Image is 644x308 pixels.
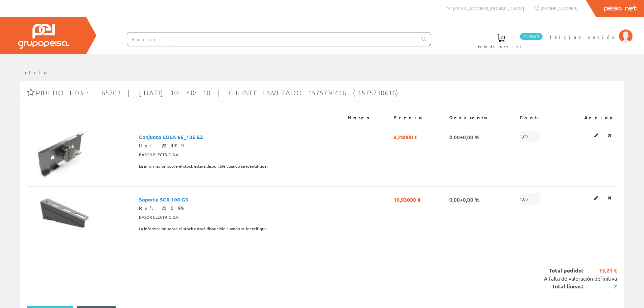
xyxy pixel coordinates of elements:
[550,33,616,40] span: Iniciar sesión
[391,112,447,124] th: Precio
[447,112,517,124] th: Descuento
[544,275,617,282] span: A falta de valoración definitiva
[139,149,180,161] span: BASOR ELECTRIC, S.A.
[139,161,268,172] span: La información sobre el stock estará disponible cuando se identifique.
[36,89,401,97] span: Pedido ID#: 65703 | [DATE] 10:40:10 | Cliente Invitado 1575730616 (1575730616)
[517,112,562,124] th: Cant.
[127,32,418,46] input: Buscar ...
[478,43,524,50] span: Pedido actual
[139,193,188,205] span: Soporte SCR 100 GS
[550,28,633,34] a: Iniciar sesión
[520,193,540,205] span: 1,00
[139,205,342,212] div: Ref. 200976
[606,193,614,202] a: Eliminar
[139,212,180,223] span: BASOR ELECTRIC, S.A.
[520,131,540,142] span: 1,00
[393,193,421,205] span: 10,93000 €
[139,142,342,149] div: Ref. 204919
[30,131,95,180] img: Foto artículo Conjunto CULA 65_105 EZ (192x143.62204724409)
[345,112,391,124] th: Notas
[562,112,617,124] th: Acción
[583,283,617,290] span: 2
[139,223,268,235] span: La información sobre el stock estará disponible cuando se identifique.
[592,193,600,202] a: Editar
[139,131,203,142] span: Conjunto CULA 65_105 EZ
[18,24,69,49] img: Grupo Peisa
[453,5,524,11] span: [EMAIL_ADDRESS][DOMAIN_NAME]
[592,131,600,140] a: Editar
[449,193,480,205] span: 0,00+0,00 %
[393,131,418,142] span: 4,28000 €
[583,267,617,275] span: 15,21 €
[606,131,614,140] a: Eliminar
[27,258,617,299] div: Total pedido: Total líneas:
[471,28,544,53] a: 2 línea/s Pedido actual
[541,5,577,11] span: [PHONE_NUMBER]
[20,69,49,75] a: Inicio
[520,33,543,40] span: 2 línea/s
[449,131,480,142] span: 0,00+0,00 %
[30,193,95,242] img: Foto artículo Soporte SCR 100 GS (192x143.62204724409)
